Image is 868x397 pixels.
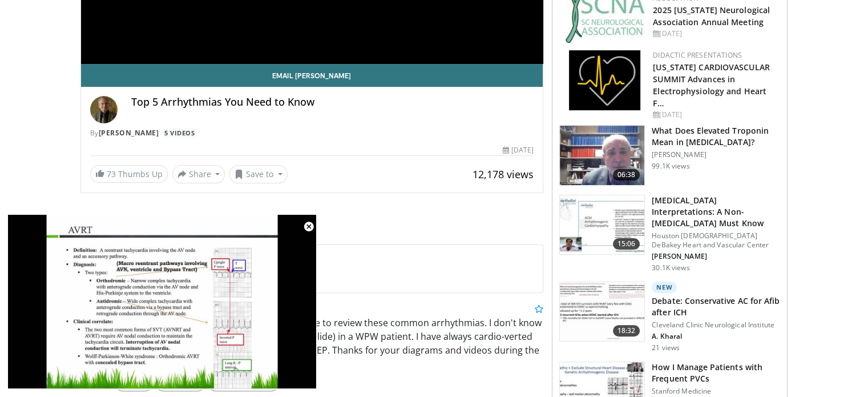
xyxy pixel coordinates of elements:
p: [PERSON_NAME] [652,150,780,159]
button: Close [297,215,320,239]
a: 18:32 New Debate: Conservative AC for Afib after ICH Cleveland Clinic Neurological Institute A. K... [559,282,780,352]
p: [PERSON_NAME] [652,252,780,261]
a: 2025 [US_STATE] Neurological Association Annual Meeting [653,5,770,27]
a: Email [PERSON_NAME] [81,64,543,87]
h3: [MEDICAL_DATA] Interpretations: A Non-[MEDICAL_DATA] Must Know [652,195,780,229]
div: Didactic Presentations [653,50,778,61]
span: 18:32 [613,325,640,336]
img: 59f69555-d13b-4130-aa79-5b0c1d5eebbb.150x105_q85_crop-smart_upscale.jpg [560,195,644,255]
a: [US_STATE] CARDIOVASCULAR SUMMIT Advances in Electrophysiology and Heart F… [653,62,770,109]
h3: Debate: Conservative AC for Afib after ICH [652,295,780,318]
p: Stanford Medicine [652,387,780,396]
img: 98daf78a-1d22-4ebe-927e-10afe95ffd94.150x105_q85_crop-smart_upscale.jpg [560,126,644,185]
a: 06:38 What Does Elevated Troponin Mean in [MEDICAL_DATA]? [PERSON_NAME] 99.1K views [559,125,780,186]
button: Save to [229,165,288,183]
p: Cleveland Clinic Neurological Institute [652,320,780,330]
img: 1860aa7a-ba06-47e3-81a4-3dc728c2b4cf.png.150x105_q85_autocrop_double_scale_upscale_version-0.2.png [569,50,640,110]
video-js: Video Player [8,215,316,389]
a: 15:06 [MEDICAL_DATA] Interpretations: A Non-[MEDICAL_DATA] Must Know Houston [DEMOGRAPHIC_DATA] D... [559,195,780,272]
p: A. Kharal [652,332,780,341]
p: Excellent Presentation and explanation. It's nice to review these common arrhythmias. I don't kno... [115,316,544,371]
p: 21 views [652,343,680,352]
div: [DATE] [653,29,778,39]
div: [DATE] [503,145,534,155]
span: 12,178 views [473,167,534,181]
div: By [90,128,534,138]
img: 514e11ea-87f1-47fb-adb8-ddffea0a3059.150x105_q85_crop-smart_upscale.jpg [560,282,644,342]
p: 30.1K views [652,263,689,272]
a: 5 Videos [161,128,199,138]
a: [PERSON_NAME] [99,128,159,138]
img: Avatar [90,96,118,123]
h4: Top 5 Arrhythmias You Need to Know [131,96,534,109]
h3: What Does Elevated Troponin Mean in [MEDICAL_DATA]? [652,125,780,148]
div: [DATE] [653,110,778,120]
span: 15:06 [613,238,640,250]
a: 73 Thumbs Up [90,165,168,183]
button: Share [172,165,225,183]
p: 99.1K views [652,162,689,171]
h3: How I Manage Patients with Frequent PVCs [652,362,780,384]
span: 06:38 [613,169,640,181]
span: 73 [107,169,116,179]
p: Houston [DEMOGRAPHIC_DATA] DeBakey Heart and Vascular Center [652,231,780,250]
p: New [652,282,677,293]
